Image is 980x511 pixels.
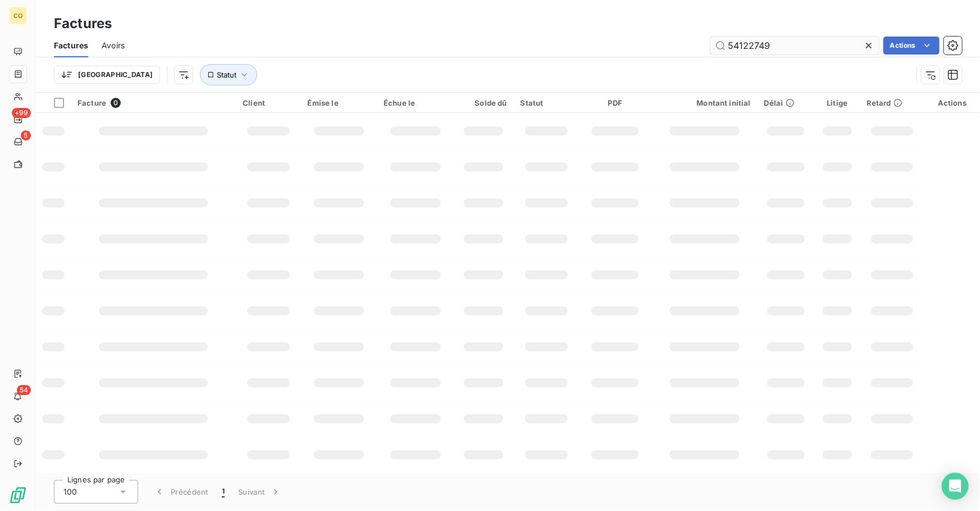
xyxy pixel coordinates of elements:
[883,37,940,55] button: Actions
[21,130,31,141] span: 5
[217,70,236,79] span: Statut
[17,385,31,395] span: 54
[222,486,225,498] span: 1
[9,486,27,504] img: Logo LeanPay
[147,480,215,504] button: Précédent
[9,7,27,25] div: CO
[710,37,879,55] input: Rechercher
[231,480,288,504] button: Suivant
[54,66,160,84] button: [GEOGRAPHIC_DATA]
[54,40,88,51] span: Factures
[658,98,750,107] div: Montant initial
[111,98,121,108] span: 0
[461,98,507,107] div: Solde dû
[931,98,973,107] div: Actions
[308,98,371,107] div: Émise le
[54,13,112,34] h3: Factures
[200,64,257,85] button: Statut
[63,486,77,498] span: 100
[384,98,447,107] div: Échue le
[521,98,573,107] div: Statut
[586,98,644,107] div: PDF
[102,40,125,51] span: Avoirs
[822,98,853,107] div: Litige
[867,98,918,107] div: Retard
[243,98,294,107] div: Client
[78,98,106,107] span: Facture
[942,473,969,500] div: Open Intercom Messenger
[215,480,231,504] button: 1
[764,98,808,107] div: Délai
[12,108,31,118] span: +99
